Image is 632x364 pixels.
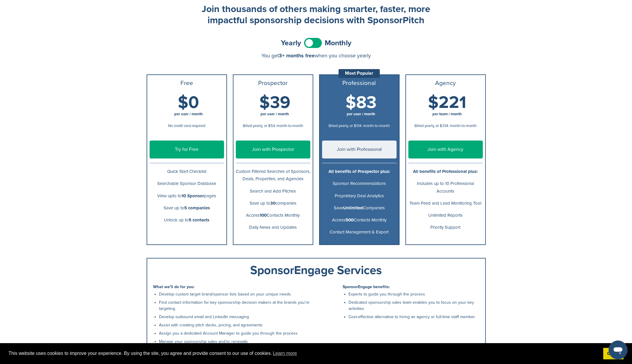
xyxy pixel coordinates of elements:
[322,180,397,187] p: Sponsor Recommendations
[408,200,483,207] p: Team Feed and Lead Monitoring Tool
[9,349,598,358] span: This website uses cookies to improve your experience. By using the site, you agree and provide co...
[276,123,303,128] span: month-to-month
[236,141,310,158] a: Join with Prospector
[428,92,466,113] span: $221
[408,141,483,158] a: Join with Agency
[408,80,483,87] h3: Agency
[159,314,313,320] li: Develop outbound email and LinkedIn messaging
[168,123,205,128] span: No credit card required
[260,213,267,218] b: 100
[603,348,623,360] a: dismiss cookie message
[408,180,483,195] p: Includes up to 10 Professional Accounts
[159,291,313,297] li: Develop custom target brand/sponsor lists based on your unique needs
[279,52,315,59] span: 3+ months free
[325,39,351,47] span: Monthly
[322,80,397,87] h3: Professional
[322,228,397,236] p: Contact Management & Export
[261,112,289,116] span: per user / month
[281,39,301,47] span: Yearly
[413,169,478,174] b: All benefits of Professional plus:
[184,205,210,211] b: 5 companies
[150,80,224,87] h3: Free
[349,291,479,297] li: Experts to guide you through the process
[150,168,224,175] p: Quick Start Checklist
[236,80,310,87] h3: Prospector
[153,264,479,276] div: SponsorEngage Services
[347,112,375,116] span: per user / month
[182,193,204,198] b: 10 Sponsor
[150,216,224,224] p: Unlock up to
[608,340,627,359] iframe: Button to launch messaging window
[272,349,298,358] a: learn more about cookies
[339,69,380,78] div: Most Popular
[414,123,448,128] span: Billed yearly, or $334
[432,112,462,116] span: per team / month
[150,204,224,212] p: Save up to
[322,216,397,224] p: Access Contacts Monthly
[450,123,477,128] span: month-to-month
[322,141,397,158] a: Join with Professional
[322,204,397,212] p: Save Companies
[198,4,434,26] h2: Join thousands of others making smarter, faster, more impactful sponsorship decisions with Sponso...
[346,92,376,113] span: $83
[349,314,479,320] li: Cost-effective alternative to hiring an agency or full-time staff member
[159,299,313,312] li: Find contact information for key sponsorship decision makers at the brands you're targeting
[346,217,354,223] b: 500
[150,192,224,200] p: View upto to pages
[243,123,275,128] span: Billed yearly, or $54
[343,284,390,289] b: SponsorEngage benefits:
[329,123,361,128] span: Billed yearly, or $134
[236,168,310,183] p: Custom Filtered Searches of Sponsors, Deals, Properties, and Agencies
[147,53,486,59] div: You get when you choose yearly
[259,92,290,113] span: $39
[270,201,276,206] b: 30
[408,224,483,231] p: Priority Support
[329,169,390,174] b: All benefits of Prospector plus:
[150,141,224,158] a: Try for Free
[174,112,203,116] span: per user / month
[349,299,479,312] li: Dedicated sponsorship sales team enables you to focus on your key activities
[343,205,363,211] b: Unlimited
[236,224,310,231] p: Daily News and Updates
[189,217,209,223] b: 5 contacts
[159,338,313,345] li: Manage your sponsorship sales and/or renewals
[159,322,313,328] li: Assist with creating pitch decks, pricing, and agreements
[236,188,310,195] p: Search and Add Pitches
[408,212,483,219] p: Unlimited Reports
[159,330,313,336] li: Assign you a dedicated Account Manager to guide you through the process
[322,192,397,200] p: Proprietary Deal Analytics
[150,180,224,187] p: Searchable Sponsor Database
[178,92,199,113] span: $0
[236,212,310,219] p: Access Contacts Monthly
[363,123,390,128] span: month-to-month
[153,284,195,289] b: What we'll do for you:
[236,200,310,207] p: Save up to companies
